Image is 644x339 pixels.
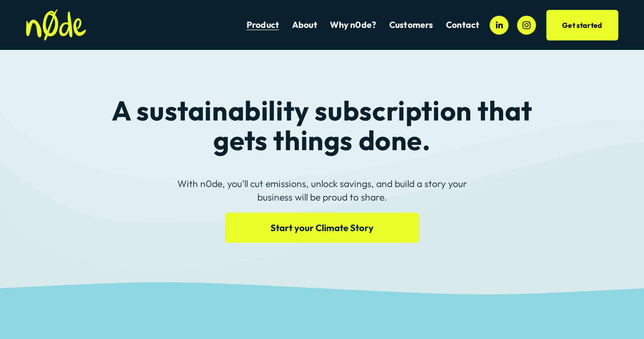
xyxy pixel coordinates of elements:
[446,19,479,31] a: Contact
[517,16,536,35] a: Instagram
[389,20,433,30] span: Customers
[490,16,509,35] a: LinkedIn
[100,96,544,154] h2: A sustainability subscription that gets things done.
[175,177,469,204] p: With n0de, you’ll cut emissions, unlock savings, and build a story your business will be proud to...
[26,9,86,41] img: n0de
[225,213,419,243] a: Start your Climate Story
[546,10,618,40] a: Get started
[389,19,433,31] a: folder dropdown
[292,19,317,31] a: About
[247,19,279,31] a: Product
[330,19,376,31] a: Why n0de?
